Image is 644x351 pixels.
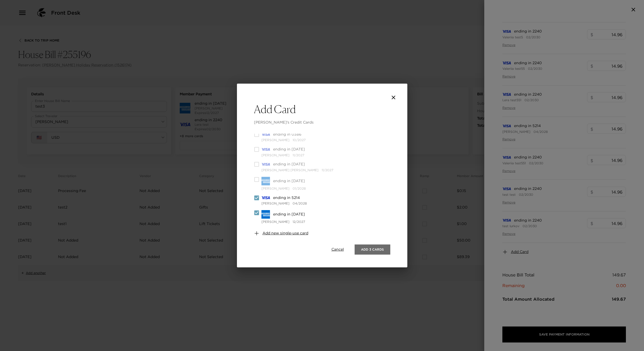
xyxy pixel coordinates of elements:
[331,247,344,252] button: Cancel
[254,120,390,125] span: [PERSON_NAME]'s Credit Cards
[293,220,305,224] p: 12/2027
[273,212,305,217] span: ending in [DATE]
[262,231,308,236] span: Add new single-use card
[261,220,289,224] p: [PERSON_NAME]
[293,201,307,206] p: 04/2028
[388,92,399,103] button: close
[254,231,308,236] button: Add new single-use card
[261,201,289,206] p: [PERSON_NAME]
[273,195,300,201] span: ending in 5214
[254,103,390,116] h3: Add Card
[261,210,270,219] img: credit card type
[261,196,270,199] img: credit card type
[355,244,390,255] button: Add 3 Cards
